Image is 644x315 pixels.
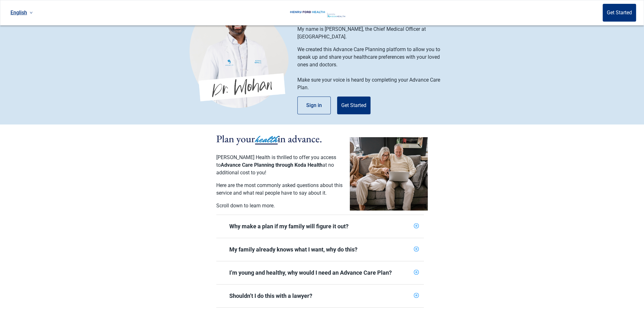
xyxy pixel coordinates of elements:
div: Shouldn’t I do this with a lawyer? [216,285,424,307]
div: I’m young and healthy, why would I need an Advance Care Plan? [216,261,424,284]
span: health [255,132,278,146]
p: My name is [PERSON_NAME], the Chief Medical Officer at [GEOGRAPHIC_DATA]. [297,25,448,41]
span: plus-circle [414,293,419,298]
div: Shouldn’t I do this with a lawyer? [229,292,411,300]
p: Here are the most commonly asked questions about this service and what real people have to say ab... [216,182,343,197]
button: Get Started [337,97,370,114]
img: Koda Health [287,8,351,18]
div: My family already knows what I want, why do this? [216,238,424,261]
span: plus-circle [414,246,419,251]
div: I’m young and healthy, why would I need an Advance Care Plan? [229,269,411,277]
span: in advance. [278,132,322,145]
span: plus-circle [414,270,419,275]
p: We created this Advance Care Planning platform to allow you to speak up and share your healthcare... [297,46,448,69]
button: Sign in [297,97,331,114]
span: plus-circle [414,223,419,228]
button: Get Started [603,4,636,22]
span: Advance Care Planning through Koda Health [221,162,322,168]
p: Scroll down to learn more. [216,202,343,210]
span: [PERSON_NAME] Health is thrilled to offer you access to [216,154,336,168]
a: Current language: English [8,7,35,18]
div: My family already knows what I want, why do this? [229,246,411,253]
div: Why make a plan if my family will figure it out? [216,215,424,238]
div: Why make a plan if my family will figure it out? [229,223,411,230]
img: Couple planning their healthcare together [350,137,428,211]
span: Plan your [216,132,255,145]
p: Make sure your voice is heard by completing your Advance Care Plan. [297,76,448,91]
span: down [30,11,33,14]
